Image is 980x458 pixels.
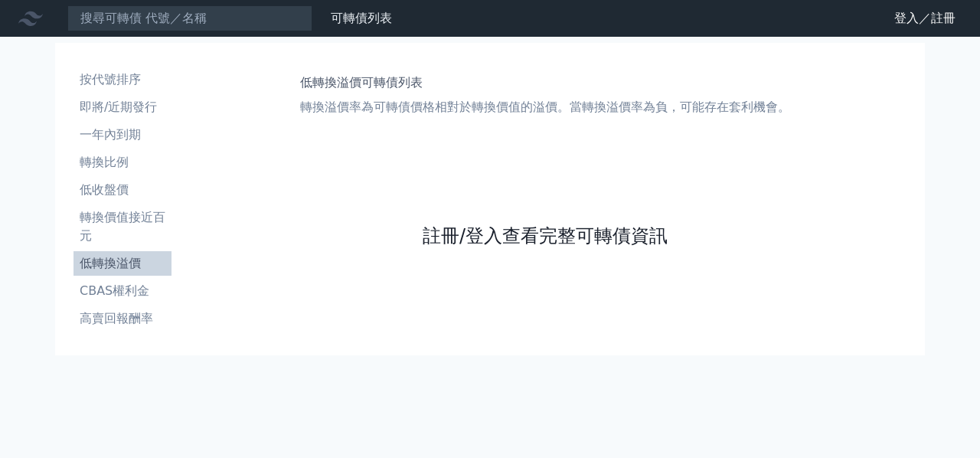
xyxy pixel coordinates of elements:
a: 低收盤價 [73,178,171,202]
a: 註冊/登入查看完整可轉債資訊 [423,224,668,248]
a: 轉換價值接近百元 [73,205,171,248]
li: CBAS權利金 [73,282,171,300]
a: 轉換比例 [73,150,171,175]
p: 轉換溢價率為可轉債價格相對於轉換價值的溢價。當轉換溢價率為負，可能存在套利機會。 [300,98,790,116]
li: 一年內到期 [73,126,171,144]
li: 低收盤價 [73,181,171,199]
a: 登入／註冊 [882,6,968,31]
a: 一年內到期 [73,123,171,147]
a: CBAS權利金 [73,279,171,303]
h1: 低轉換溢價可轉債列表 [300,74,790,92]
li: 低轉換溢價 [73,254,171,273]
a: 低轉換溢價 [73,251,171,276]
input: 搜尋可轉債 代號／名稱 [67,5,312,31]
a: 可轉債列表 [331,11,392,25]
li: 高賣回報酬率 [73,309,171,328]
li: 即將/近期發行 [73,98,171,116]
a: 高賣回報酬率 [73,306,171,331]
li: 轉換價值接近百元 [73,208,171,245]
li: 轉換比例 [73,153,171,172]
a: 即將/近期發行 [73,95,171,119]
li: 按代號排序 [73,70,171,89]
a: 按代號排序 [73,67,171,92]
